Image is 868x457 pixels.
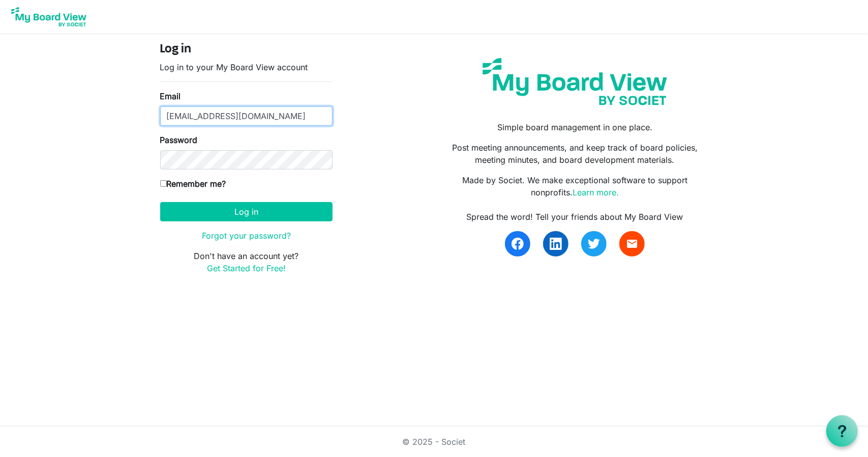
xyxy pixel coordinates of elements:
[160,134,198,146] label: Password
[207,263,286,273] a: Get Started for Free!
[160,250,333,274] p: Don't have an account yet?
[160,90,181,102] label: Email
[160,180,167,187] input: Remember me?
[403,437,466,447] a: © 2025 - Societ
[202,231,291,241] a: Forgot your password?
[441,174,708,198] p: Made by Societ. We make exceptional software to support nonprofits.
[160,178,226,190] label: Remember me?
[573,187,619,197] a: Learn more.
[8,4,89,30] img: My Board View Logo
[441,141,708,166] p: Post meeting announcements, and keep track of board policies, meeting minutes, and board developm...
[512,238,524,250] img: facebook.svg
[441,121,708,133] p: Simple board management in one place.
[588,238,600,250] img: twitter.svg
[475,50,675,113] img: my-board-view-societ.svg
[160,61,333,73] p: Log in to your My Board View account
[441,211,708,223] div: Spread the word! Tell your friends about My Board View
[160,42,333,57] h4: Log in
[619,231,645,256] a: email
[550,238,562,250] img: linkedin.svg
[160,202,333,221] button: Log in
[626,238,638,250] span: email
